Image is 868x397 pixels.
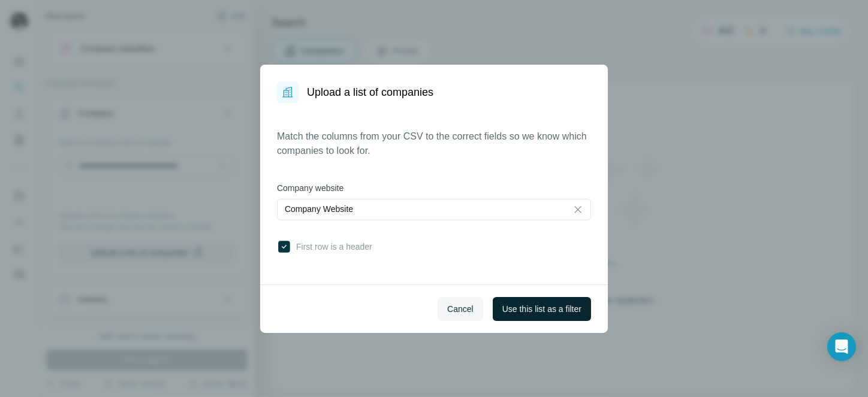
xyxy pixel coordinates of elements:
[307,84,433,101] h1: Upload a list of companies
[502,303,581,315] span: Use this list as a filter
[827,332,856,361] div: Open Intercom Messenger
[291,241,372,253] span: First row is a header
[447,303,474,315] span: Cancel
[493,297,591,321] button: Use this list as a filter
[277,182,591,194] label: Company website
[285,203,353,215] p: Company Website
[438,297,483,321] button: Cancel
[277,129,591,158] p: Match the columns from your CSV to the correct fields so we know which companies to look for.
